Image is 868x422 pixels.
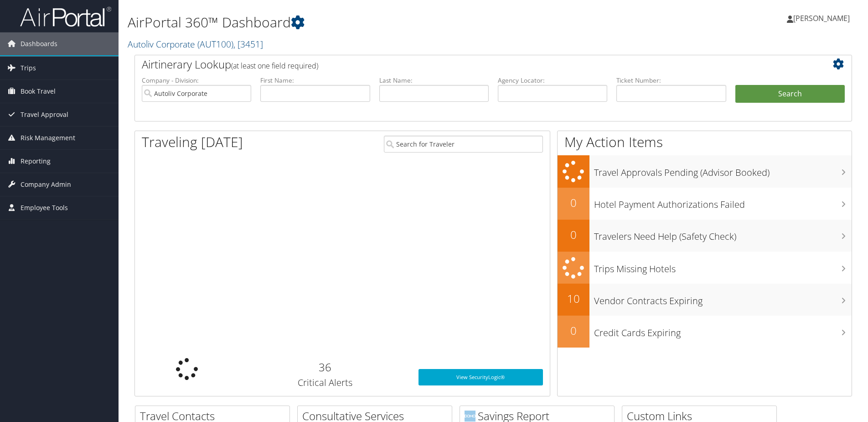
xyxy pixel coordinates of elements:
[379,76,489,85] label: Last Name:
[142,57,785,72] h2: Airtinerary Lookup
[558,227,589,243] h2: 0
[498,76,607,85] label: Agency Locator:
[594,194,852,211] h3: Hotel Payment Authorizations Failed
[558,323,589,338] h2: 0
[558,291,589,306] h2: 10
[558,220,852,252] a: 0Travelers Need Help (Safety Check)
[594,226,852,243] h3: Travelers Need Help (Safety Check)
[233,38,263,50] span: , [ 3451 ]
[128,13,615,32] h1: AirPortal 360™ Dashboard
[558,316,852,348] a: 0Credit Cards Expiring
[616,76,726,85] label: Ticket Number:
[558,132,852,152] h1: My Action Items
[245,359,404,375] h2: 36
[142,132,243,152] h1: Traveling [DATE]
[260,76,370,85] label: First Name:
[142,76,251,85] label: Company - Division:
[793,13,850,23] span: [PERSON_NAME]
[558,284,852,316] a: 10Vendor Contracts Expiring
[418,369,543,385] a: View SecurityLogic®
[21,80,56,103] span: Book Travel
[21,196,68,219] span: Employee Tools
[558,188,852,220] a: 0Hotel Payment Authorizations Failed
[735,85,845,103] button: Search
[558,155,852,188] a: Travel Approvals Pending (Advisor Booked)
[231,61,318,71] span: (at least one field required)
[558,195,589,211] h2: 0
[465,411,475,422] img: domo-logo.png
[128,38,263,50] a: Autoliv Corporate
[594,162,852,179] h3: Travel Approvals Pending (Advisor Booked)
[197,38,233,50] span: ( AUT100 )
[384,136,543,153] input: Search for Traveler
[21,173,71,196] span: Company Admin
[594,322,852,339] h3: Credit Cards Expiring
[21,127,75,149] span: Risk Management
[558,252,852,284] a: Trips Missing Hotels
[594,290,852,307] h3: Vendor Contracts Expiring
[21,57,36,79] span: Trips
[787,5,859,32] a: [PERSON_NAME]
[21,150,51,173] span: Reporting
[245,376,404,389] h3: Critical Alerts
[21,32,57,55] span: Dashboards
[20,6,111,27] img: airportal-logo.png
[21,103,68,126] span: Travel Approval
[594,258,852,275] h3: Trips Missing Hotels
